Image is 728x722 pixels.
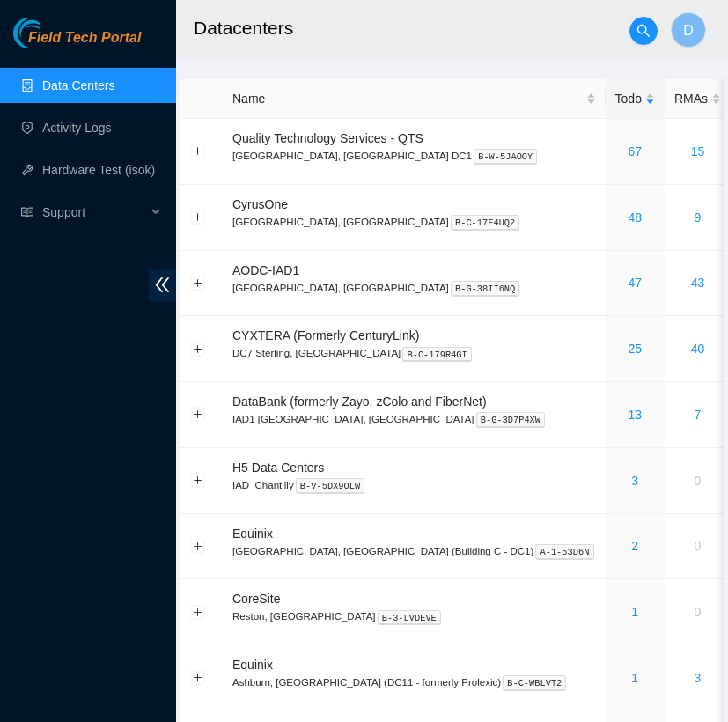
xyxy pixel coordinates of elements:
[232,148,596,164] p: [GEOGRAPHIC_DATA], [GEOGRAPHIC_DATA] DC1
[631,671,638,685] a: 1
[232,460,324,475] span: H5 Data Centers
[232,592,280,606] span: CoreSite
[13,32,141,55] a: Akamai TechnologiesField Tech Portal
[628,276,642,290] a: 47
[232,214,596,230] p: [GEOGRAPHIC_DATA], [GEOGRAPHIC_DATA]
[631,605,638,619] a: 1
[503,675,566,691] kbd: B-C-WBLVT2
[695,605,702,619] a: 0
[630,24,657,38] span: search
[232,477,596,493] p: IAD_Chantilly
[42,121,112,135] a: Activity Logs
[232,608,596,624] p: Reston, [GEOGRAPHIC_DATA]
[695,210,702,225] a: 9
[683,19,694,41] span: D
[13,18,89,48] img: Akamai Technologies
[232,527,273,541] span: Equinix
[232,658,273,672] span: Equinix
[378,610,441,626] kbd: B-3-LVDEVE
[42,163,155,177] a: Hardware Test (isok)
[628,342,642,356] a: 25
[21,206,33,218] span: read
[535,544,593,560] kbd: A-1-53D6N
[232,197,288,211] span: CyrusOne
[695,671,702,685] a: 3
[191,539,205,553] button: Expand row
[191,210,205,225] button: Expand row
[149,269,176,301] span: double-left
[42,195,146,230] span: Support
[451,215,520,231] kbd: B-C-17F4UQ2
[232,394,487,409] span: DataBank (formerly Zayo, zColo and FiberNet)
[191,408,205,422] button: Expand row
[402,347,472,363] kbd: B-C-179R4GI
[695,408,702,422] a: 7
[628,408,642,422] a: 13
[191,671,205,685] button: Expand row
[628,144,642,158] a: 67
[28,30,141,47] span: Field Tech Portal
[191,342,205,356] button: Expand row
[474,149,537,165] kbd: B-W-5JAOOY
[191,276,205,290] button: Expand row
[631,474,638,488] a: 3
[232,280,596,296] p: [GEOGRAPHIC_DATA], [GEOGRAPHIC_DATA]
[629,17,658,45] button: search
[695,539,702,553] a: 0
[232,131,423,145] span: Quality Technology Services - QTS
[296,478,365,494] kbd: B-V-5DX9OLW
[671,12,706,48] button: D
[191,474,205,488] button: Expand row
[628,210,642,225] a: 48
[691,276,705,290] a: 43
[232,263,299,277] span: AODC-IAD1
[691,144,705,158] a: 15
[631,539,638,553] a: 2
[451,281,520,297] kbd: B-G-38II6NQ
[232,543,596,559] p: [GEOGRAPHIC_DATA], [GEOGRAPHIC_DATA] (Building C - DC1)
[232,674,596,690] p: Ashburn, [GEOGRAPHIC_DATA] (DC11 - formerly Prolexic)
[42,78,114,92] a: Data Centers
[232,411,596,427] p: IAD1 [GEOGRAPHIC_DATA], [GEOGRAPHIC_DATA]
[191,605,205,619] button: Expand row
[476,412,546,428] kbd: B-G-3D7P4XW
[691,342,705,356] a: 40
[232,345,596,361] p: DC7 Sterling, [GEOGRAPHIC_DATA]
[191,144,205,158] button: Expand row
[232,328,419,343] span: CYXTERA (Formerly CenturyLink)
[695,474,702,488] a: 0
